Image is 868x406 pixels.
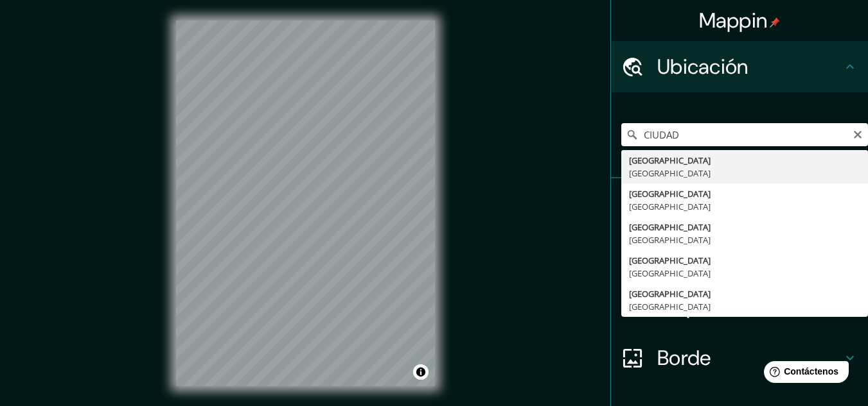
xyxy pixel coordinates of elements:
font: [GEOGRAPHIC_DATA] [629,188,711,199]
font: [GEOGRAPHIC_DATA] [629,167,711,179]
font: [GEOGRAPHIC_DATA] [629,221,711,233]
div: Patas [611,178,868,230]
div: Ubicación [611,41,868,92]
font: Mappin [699,7,768,34]
button: Activar o desactivar atribución [413,364,429,380]
font: [GEOGRAPHIC_DATA] [629,255,711,266]
button: Claro [853,128,863,140]
img: pin-icon.png [770,17,780,28]
font: [GEOGRAPHIC_DATA] [629,288,711,300]
font: Ubicación [657,53,748,80]
font: [GEOGRAPHIC_DATA] [629,234,711,246]
iframe: Lanzador de widgets de ayuda [754,356,854,392]
font: [GEOGRAPHIC_DATA] [629,301,711,312]
font: [GEOGRAPHIC_DATA] [629,201,711,212]
font: [GEOGRAPHIC_DATA] [629,267,711,279]
div: Borde [611,332,868,384]
div: Disposición [611,281,868,332]
canvas: Mapa [176,21,435,386]
input: Elige tu ciudad o zona [621,123,868,146]
div: Estilo [611,230,868,281]
font: Borde [657,344,711,371]
font: [GEOGRAPHIC_DATA] [629,155,711,166]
